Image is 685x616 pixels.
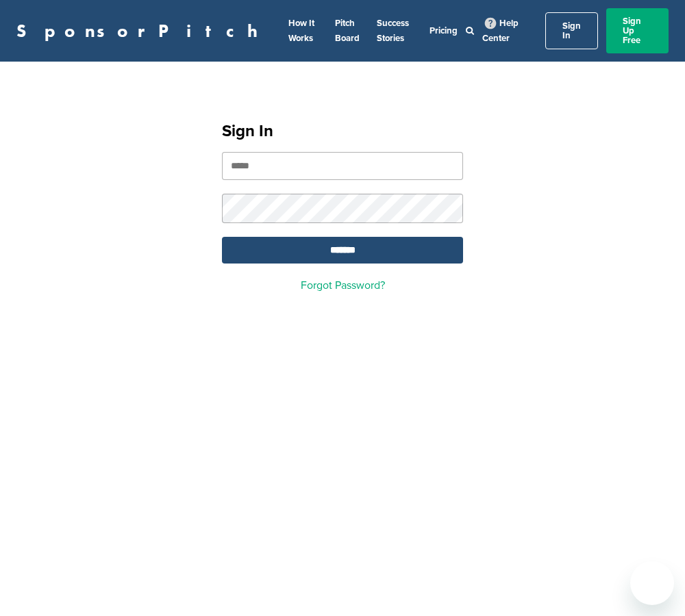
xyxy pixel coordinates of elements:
a: Sign In [545,12,598,49]
a: Help Center [482,15,519,47]
iframe: Button to launch messaging window [630,561,674,605]
a: SponsorPitch [16,22,266,40]
a: Forgot Password? [301,279,385,292]
a: Pricing [429,25,458,36]
a: Sign Up Free [606,8,669,53]
a: Success Stories [377,18,409,44]
a: How It Works [288,18,314,44]
a: Pitch Board [335,18,360,44]
h1: Sign In [222,119,463,144]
